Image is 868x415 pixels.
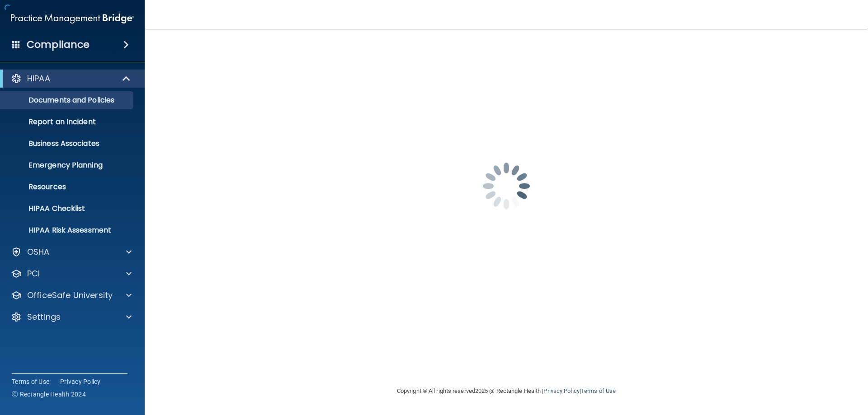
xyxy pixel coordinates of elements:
[6,226,129,235] p: HIPAA Risk Assessment
[6,139,129,148] p: Business Associates
[11,247,132,257] a: OSHA
[11,312,132,322] a: Settings
[27,73,50,84] p: HIPAA
[6,182,129,191] p: Resources
[11,268,132,279] a: PCI
[11,9,134,28] img: PMB logo
[543,387,579,394] a: Privacy Policy
[11,73,131,84] a: HIPAA
[341,377,671,406] div: Copyright © All rights reserved 2025 @ Rectangle Health | |
[60,377,101,386] a: Privacy Policy
[581,387,616,394] a: Terms of Use
[6,96,129,105] p: Documents and Policies
[27,312,61,322] p: Settings
[11,290,132,301] a: OfficeSafe University
[27,247,50,257] p: OSHA
[27,268,40,279] p: PCI
[27,290,113,301] p: OfficeSafe University
[12,377,49,386] a: Terms of Use
[6,204,129,213] p: HIPAA Checklist
[12,390,86,399] span: Ⓒ Rectangle Health 2024
[6,117,129,126] p: Report an Incident
[461,141,552,231] img: spinner.e123f6fc.gif
[6,161,129,170] p: Emergency Planning
[27,38,90,51] h4: Compliance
